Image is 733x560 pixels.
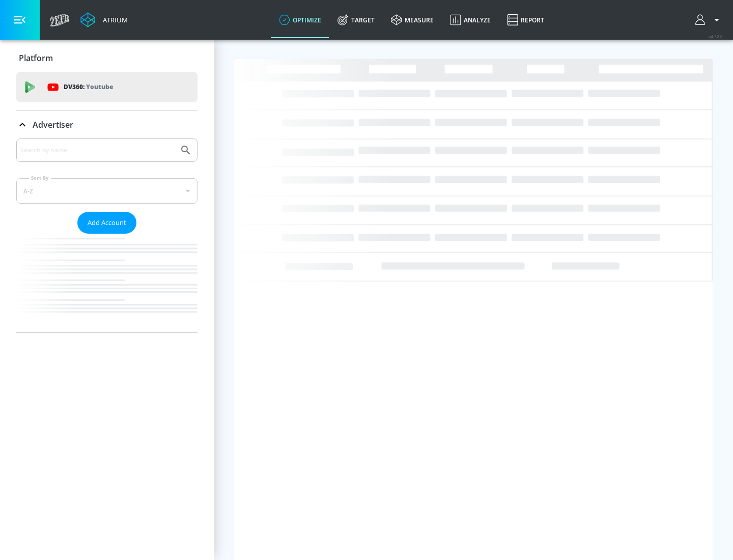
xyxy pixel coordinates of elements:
div: DV360: Youtube [16,72,198,102]
a: optimize [271,2,329,38]
a: Report [499,2,552,38]
a: Target [329,2,383,38]
div: Platform [16,44,198,72]
div: Advertiser [16,138,198,332]
span: v 4.32.0 [709,34,723,39]
label: Sort By [29,175,51,181]
input: Search by name [20,144,175,157]
a: Analyze [442,2,499,38]
a: measure [383,2,442,38]
p: DV360: [64,81,113,93]
div: Atrium [99,15,128,24]
button: Add Account [77,212,136,234]
p: Advertiser [33,119,73,130]
nav: list of Advertiser [16,234,198,332]
a: Atrium [80,12,128,27]
p: Youtube [86,81,113,92]
span: Add Account [88,217,126,229]
div: A-Z [16,178,198,204]
div: Advertiser [16,110,198,139]
p: Platform [19,52,53,64]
